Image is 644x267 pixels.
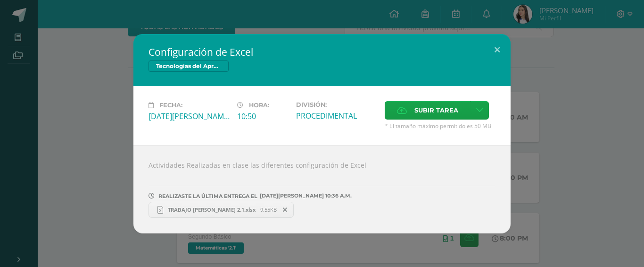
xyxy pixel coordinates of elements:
span: 9.55KB [260,206,277,213]
span: Fecha: [159,102,182,109]
h2: Configuración de Excel [149,45,495,59]
span: Tecnologías del Aprendizaje y la Comunicación [149,60,229,72]
div: Actividades Realizadas en clase las diferentes configuración de Excel [133,145,511,233]
span: Remover entrega [277,205,293,215]
span: * El tamaño máximo permitido es 50 MB [385,122,495,130]
div: [DATE][PERSON_NAME] [149,111,230,121]
button: Close (Esc) [484,34,511,66]
div: PROCEDIMENTAL [296,111,377,121]
span: REALIZASTE LA ÚLTIMA ENTREGA EL [158,193,257,199]
span: Subir tarea [414,102,458,119]
span: Hora: [249,102,269,109]
span: TRABAJO [PERSON_NAME] 2.1.xlsx [163,206,260,213]
label: División: [296,101,377,108]
a: TRABAJO [PERSON_NAME] 2.1.xlsx 9.55KB [149,202,294,218]
div: 10:50 [237,111,289,121]
span: [DATE][PERSON_NAME] 10:36 A.M. [257,196,352,196]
